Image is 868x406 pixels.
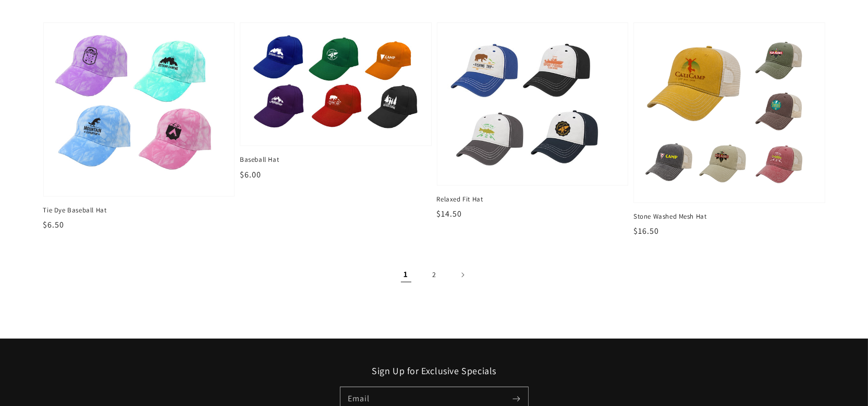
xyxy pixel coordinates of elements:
[451,264,474,286] a: Next page
[644,33,814,192] img: Stone Washed Mesh Hat
[251,33,421,136] img: Baseball Hat
[633,22,825,237] a: Stone Washed Mesh Hat Stone Washed Mesh Hat $16.50
[43,365,825,377] h2: Sign Up for Exclusive Specials
[240,155,432,164] span: Baseball Hat
[423,264,446,286] a: Page 2
[448,33,618,175] img: Relaxed Fit Hat
[240,169,261,180] span: $6.00
[437,195,629,204] span: Relaxed Fit Hat
[633,225,659,236] span: $16.50
[395,264,418,286] span: Page 1
[437,22,629,220] a: Relaxed Fit Hat Relaxed Fit Hat $14.50
[54,33,224,186] img: Tie Dye Baseball Hat
[43,206,235,215] span: Tie Dye Baseball Hat
[43,219,65,230] span: $6.50
[437,208,462,219] span: $14.50
[43,264,825,286] nav: Pagination
[240,22,432,181] a: Baseball Hat Baseball Hat $6.00
[633,212,825,221] span: Stone Washed Mesh Hat
[43,22,235,231] a: Tie Dye Baseball Hat Tie Dye Baseball Hat $6.50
